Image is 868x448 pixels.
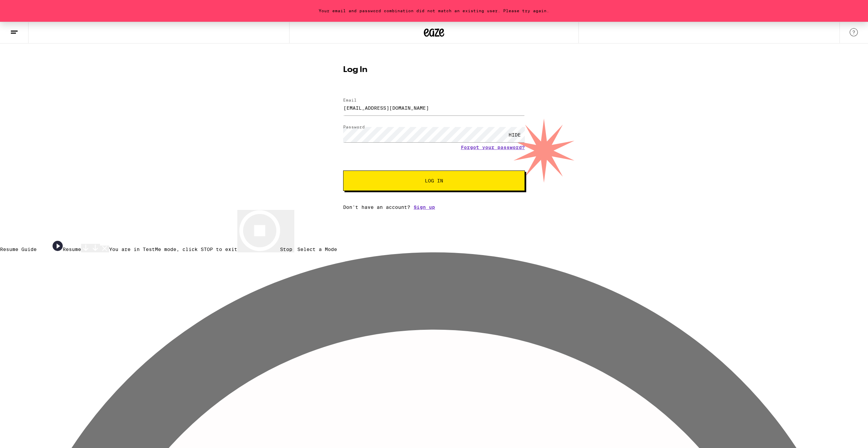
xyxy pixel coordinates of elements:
label: Password [343,125,365,129]
a: Forgot your password? [461,145,525,150]
div: Don't have an account? [343,204,525,210]
wmgextprod_: Select a Mode [297,247,337,252]
label: Email [343,98,357,102]
a: Sign up [414,204,435,210]
wmgextprod_: You are in TestMe mode, click STOP to exit [109,247,237,252]
button: Log In [343,171,525,191]
span: Hi. Need any help? [4,5,49,10]
wmgextprod_: Resume [63,247,81,252]
button: Stop [237,210,294,252]
input: Email [343,100,525,115]
img: white_stop.png [239,210,280,251]
h1: Log In [343,66,525,74]
div: HIDE [505,127,525,142]
span: Log In [425,178,443,183]
wmgextprod_: Stop [280,247,292,252]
